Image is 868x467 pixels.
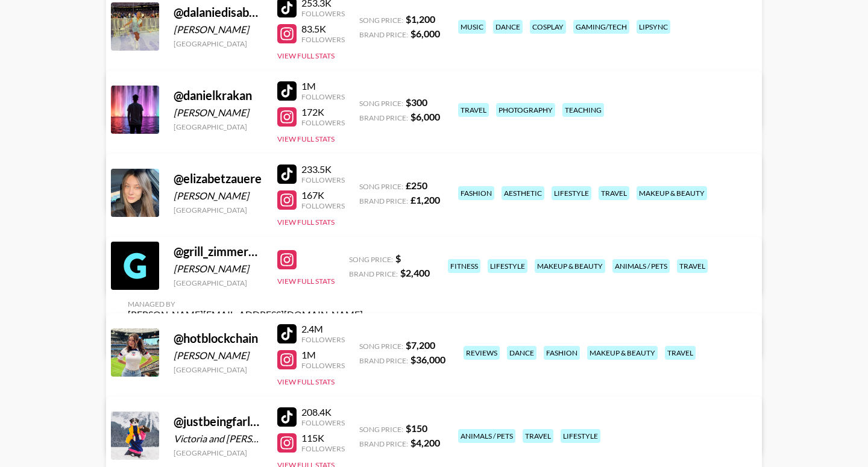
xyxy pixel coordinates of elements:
[301,361,345,370] div: Followers
[174,88,263,103] div: @ danielkrakan
[496,103,555,117] div: photography
[174,244,263,259] div: @ grill_zimmerman
[277,277,335,286] button: View Full Stats
[677,259,708,273] div: travel
[448,259,480,273] div: fitness
[174,171,263,186] div: @ elizabetzauere
[561,429,600,443] div: lifestyle
[174,107,263,119] div: [PERSON_NAME]
[599,186,629,200] div: travel
[301,418,345,427] div: Followers
[400,267,430,278] strong: $ 2,400
[349,255,393,264] span: Song Price:
[458,103,489,117] div: travel
[587,346,658,360] div: makeup & beauty
[406,13,435,25] strong: $ 1,200
[174,278,263,287] div: [GEOGRAPHIC_DATA]
[458,20,486,34] div: music
[637,186,707,200] div: makeup & beauty
[174,349,263,362] div: [PERSON_NAME]
[349,269,398,278] span: Brand Price:
[406,180,427,191] strong: £ 250
[174,448,263,457] div: [GEOGRAPHIC_DATA]
[493,20,523,34] div: dance
[174,414,263,429] div: @ justbeingfarley
[301,92,345,101] div: Followers
[530,20,566,34] div: cosplay
[458,186,494,200] div: fashion
[174,365,263,374] div: [GEOGRAPHIC_DATA]
[488,259,527,273] div: lifestyle
[410,354,445,365] strong: $ 36,000
[552,186,591,200] div: lifestyle
[174,190,263,202] div: [PERSON_NAME]
[277,134,335,143] button: View Full Stats
[301,9,345,18] div: Followers
[502,186,544,200] div: aesthetic
[277,377,335,386] button: View Full Stats
[174,39,263,48] div: [GEOGRAPHIC_DATA]
[301,175,345,184] div: Followers
[174,122,263,131] div: [GEOGRAPHIC_DATA]
[535,259,605,273] div: makeup & beauty
[301,201,345,210] div: Followers
[359,182,403,191] span: Song Price:
[301,80,345,92] div: 1M
[301,189,345,201] div: 167K
[359,425,403,434] span: Song Price:
[612,259,670,273] div: animals / pets
[359,439,408,448] span: Brand Price:
[277,218,335,227] button: View Full Stats
[301,349,345,361] div: 1M
[562,103,604,117] div: teaching
[573,20,629,34] div: gaming/tech
[507,346,536,360] div: dance
[301,23,345,35] div: 83.5K
[174,331,263,346] div: @ hotblockchain
[406,339,435,351] strong: $ 7,200
[301,432,345,444] div: 115K
[359,30,408,39] span: Brand Price:
[128,299,363,309] div: Managed By
[458,429,515,443] div: animals / pets
[665,346,696,360] div: travel
[406,422,427,434] strong: $ 150
[301,35,345,44] div: Followers
[410,28,440,39] strong: $ 6,000
[359,356,408,365] span: Brand Price:
[174,205,263,215] div: [GEOGRAPHIC_DATA]
[410,437,440,448] strong: $ 4,200
[406,96,427,108] strong: $ 300
[128,309,363,321] div: [PERSON_NAME][EMAIL_ADDRESS][DOMAIN_NAME]
[301,335,345,344] div: Followers
[301,444,345,453] div: Followers
[637,20,670,34] div: lipsync
[410,194,440,205] strong: £ 1,200
[464,346,500,360] div: reviews
[523,429,553,443] div: travel
[359,196,408,205] span: Brand Price:
[301,406,345,418] div: 208.4K
[359,16,403,25] span: Song Price:
[174,263,263,275] div: [PERSON_NAME]
[395,252,401,264] strong: $
[301,163,345,175] div: 233.5K
[410,111,440,122] strong: $ 6,000
[301,323,345,335] div: 2.4M
[174,433,263,445] div: Victoria and [PERSON_NAME]
[174,24,263,36] div: [PERSON_NAME]
[544,346,580,360] div: fashion
[359,342,403,351] span: Song Price:
[277,51,335,60] button: View Full Stats
[301,118,345,127] div: Followers
[174,5,263,20] div: @ dalaniedisabato
[301,106,345,118] div: 172K
[359,113,408,122] span: Brand Price:
[359,99,403,108] span: Song Price:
